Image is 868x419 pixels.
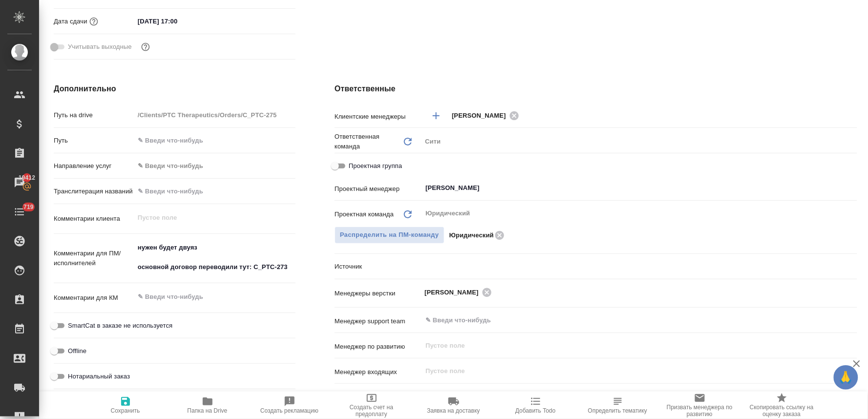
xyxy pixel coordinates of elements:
[54,136,134,146] p: Путь
[54,214,134,224] p: Комментарии клиента
[134,133,296,147] input: ✎ Введи что-нибудь
[665,404,735,418] span: Призвать менеджера по развитию
[340,230,439,241] span: Распределить на ПМ-команду
[335,112,422,122] p: Клиентские менеджеры
[2,170,37,195] a: 19412
[111,407,140,414] span: Сохранить
[424,391,834,402] input: Пустое поле
[588,407,647,414] span: Определить тематику
[134,239,296,275] textarea: нужен будет двуяз основной договор переводили тут: C_PTC-273
[18,202,40,212] span: 719
[515,407,555,414] span: Добавить Todo
[741,392,823,419] button: Скопировать ссылку на оценку заказа
[139,41,152,53] button: Выбери, если сб и вс нужно считать рабочими днями для выполнения заказа.
[424,104,448,127] button: Добавить менеджера
[188,407,228,414] span: Папка на Drive
[452,111,512,121] span: [PERSON_NAME]
[349,161,402,171] span: Проектная группа
[852,292,854,293] button: Open
[834,365,858,390] button: 🙏
[449,230,494,240] p: Юридический
[452,109,522,122] div: [PERSON_NAME]
[424,286,495,298] div: [PERSON_NAME]
[424,288,485,297] span: [PERSON_NAME]
[335,367,422,377] p: Менеджер входящих
[424,314,822,326] input: ✎ Введи что-нибудь
[260,407,318,414] span: Создать рекламацию
[495,392,577,419] button: Добавить Todo
[85,392,167,419] button: Сохранить
[335,316,422,326] p: Менеджер support team
[422,133,857,150] div: Сити
[68,346,86,356] span: Offline
[54,110,134,120] p: Путь на drive
[659,392,741,419] button: Призвать менеджера по развитию
[337,404,407,418] span: Создать счет на предоплату
[747,404,817,418] span: Скопировать ссылку на оценку заказа
[335,342,422,352] p: Менеджер по развитию
[852,187,854,189] button: Open
[335,132,402,151] p: Ответственная команда
[167,392,249,419] button: Папка на Drive
[134,158,296,174] div: ✎ Введи что-нибудь
[424,365,834,377] input: Пустое поле
[54,293,134,303] p: Комментарии для КМ
[134,14,220,28] input: ✎ Введи что-нибудь
[424,340,834,352] input: Пустое поле
[335,262,422,272] p: Источник
[54,17,87,26] p: Дата сдачи
[335,227,445,244] span: В заказе уже есть ответственный ПМ или ПМ группа
[87,15,100,28] button: Если добавить услуги и заполнить их объемом, то дата рассчитается автоматически
[335,209,394,219] p: Проектная команда
[335,227,445,244] button: Распределить на ПМ-команду
[68,42,132,52] span: Учитывать выходные
[335,83,857,95] h4: Ответственные
[54,83,296,95] h4: Дополнительно
[331,392,413,419] button: Создать счет на предоплату
[54,187,134,196] p: Транслитерация названий
[138,161,284,171] div: ✎ Введи что-нибудь
[134,184,296,198] input: ✎ Введи что-нибудь
[68,372,130,381] span: Нотариальный заказ
[13,173,41,183] span: 19412
[68,321,172,331] span: SmartCat в заказе не используется
[335,289,422,298] p: Менеджеры верстки
[838,367,854,388] span: 🙏
[852,319,854,321] button: Open
[413,392,495,419] button: Заявка на доставку
[134,108,296,122] input: Пустое поле
[427,407,480,414] span: Заявка на доставку
[249,392,331,419] button: Создать рекламацию
[852,115,854,117] button: Open
[54,249,134,268] p: Комментарии для ПМ/исполнителей
[577,392,659,419] button: Определить тематику
[54,161,134,171] p: Направление услуг
[422,258,857,275] div: ​
[2,200,37,224] a: 719
[335,184,422,194] p: Проектный менеджер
